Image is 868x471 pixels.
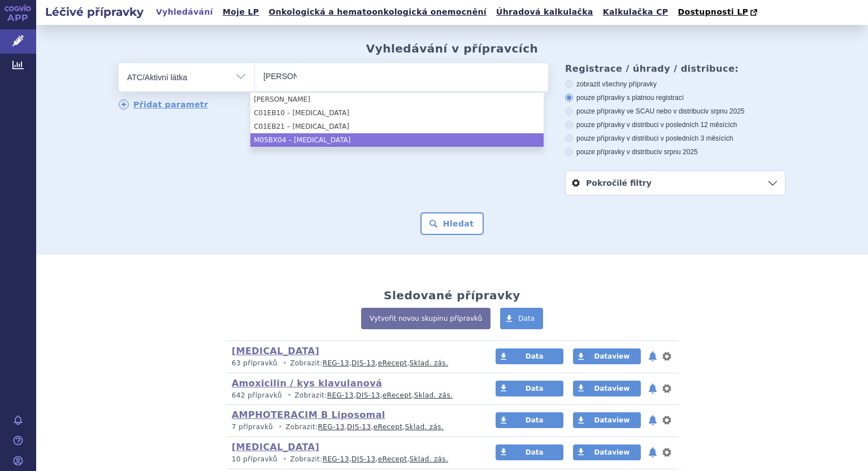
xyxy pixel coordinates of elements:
[496,444,563,460] a: Data
[594,385,630,393] span: Dataview
[36,4,153,20] h2: Léčivé přípravky
[594,416,630,424] span: Dataview
[647,350,658,363] button: notifikace
[493,5,597,20] a: Úhradová kalkulačka
[153,5,216,20] a: Vyhledávání
[383,391,412,399] a: eRecept
[573,444,641,460] a: Dataview
[518,315,535,322] span: Data
[378,359,407,367] a: eRecept
[275,422,285,432] i: •
[232,442,319,452] a: [MEDICAL_DATA]
[565,134,785,143] label: pouze přípravky v distribuci v posledních 3 měsících
[232,455,277,463] span: 10 přípravků
[496,381,563,396] a: Data
[565,63,785,74] h3: Registrace / úhrady / distribuce:
[232,422,474,432] p: Zobrazit: , , ,
[674,5,763,20] a: Dostupnosti LP
[232,455,474,464] p: Zobrazit: , , ,
[280,455,290,464] i: •
[232,346,319,356] a: [MEDICAL_DATA]
[647,382,658,395] button: notifikace
[647,446,658,459] button: notifikace
[705,107,744,115] span: v srpnu 2025
[250,120,544,133] li: C01EB21 – [MEDICAL_DATA]
[351,455,375,463] a: DIS-13
[661,382,672,395] button: nastavení
[232,409,385,420] a: AMPHOTERACIM B Liposomal
[232,359,474,368] p: Zobrazit: , , ,
[414,391,453,399] a: Sklad. zás.
[526,448,544,456] span: Data
[119,99,209,110] a: Přidat parametr
[565,93,785,102] label: pouze přípravky s platnou registrací
[678,7,748,16] span: Dostupnosti LP
[265,5,490,20] a: Onkologická a hematoonkologická onemocnění
[565,120,785,129] label: pouze přípravky v distribuci v posledních 12 měsících
[366,42,539,55] h2: Vyhledávání v přípravcích
[361,308,491,329] a: Vytvořit novou skupinu přípravků
[658,148,697,156] span: v srpnu 2025
[410,455,449,463] a: Sklad. zás.
[573,348,641,364] a: Dataview
[232,359,277,367] span: 63 přípravků
[318,423,345,431] a: REG-13
[647,413,658,427] button: notifikace
[661,446,672,459] button: nastavení
[565,147,785,156] label: pouze přípravky v distribuci
[232,391,282,399] span: 642 přípravků
[573,412,641,428] a: Dataview
[600,5,672,20] a: Kalkulačka CP
[232,391,474,400] p: Zobrazit: , , ,
[250,93,544,106] li: [PERSON_NAME]
[284,391,294,400] i: •
[323,359,349,367] a: REG-13
[378,455,407,463] a: eRecept
[661,350,672,363] button: nastavení
[323,455,349,463] a: REG-13
[526,385,544,393] span: Data
[661,413,672,427] button: nastavení
[526,416,544,424] span: Data
[594,448,630,456] span: Dataview
[405,423,444,431] a: Sklad. zás.
[565,107,785,116] label: pouze přípravky ve SCAU nebo v distribuci
[347,423,371,431] a: DIS-13
[420,212,484,235] button: Hledat
[384,289,520,302] h2: Sledované přípravky
[496,348,563,364] a: Data
[232,423,273,431] span: 7 přípravků
[327,391,354,399] a: REG-13
[594,352,630,360] span: Dataview
[565,80,785,89] label: zobrazit všechny přípravky
[250,106,544,120] li: C01EB10 – [MEDICAL_DATA]
[526,352,544,360] span: Data
[219,5,262,20] a: Moje LP
[280,359,290,368] i: •
[496,412,563,428] a: Data
[500,308,543,329] a: Data
[566,171,785,195] a: Pokročilé filtry
[232,378,382,389] a: Amoxicilin / kys klavulanová
[356,391,380,399] a: DIS-13
[573,381,641,396] a: Dataview
[351,359,375,367] a: DIS-13
[250,133,544,147] li: M05BX04 – [MEDICAL_DATA]
[410,359,449,367] a: Sklad. zás.
[374,423,403,431] a: eRecept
